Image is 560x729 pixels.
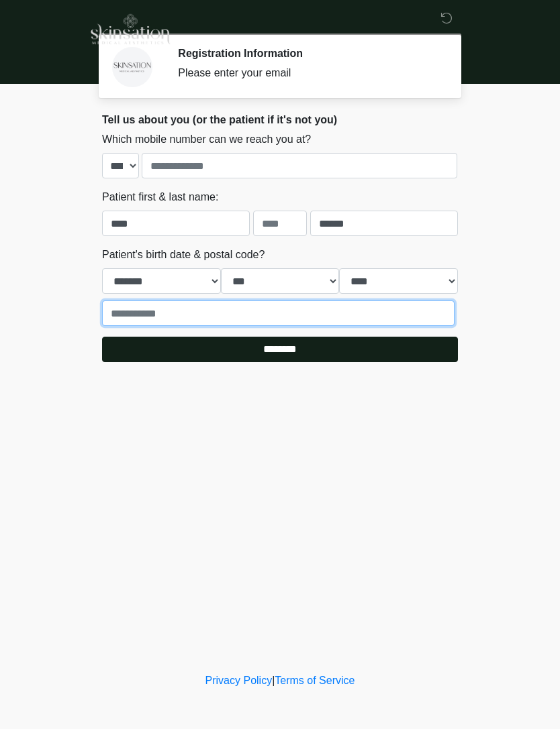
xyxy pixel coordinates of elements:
[102,189,218,205] label: Patient first & last name:
[102,131,311,148] label: Which mobile number can we reach you at?
[102,247,265,263] label: Patient's birth date & postal code?
[205,675,273,686] a: Privacy Policy
[102,113,458,126] h2: Tell us about you (or the patient if it's not you)
[89,10,171,46] img: Skinsation Medical Aesthetics Logo
[272,675,275,686] a: |
[112,47,152,87] img: Agent Avatar
[275,675,355,686] a: Terms of Service
[178,65,438,81] div: Please enter your email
